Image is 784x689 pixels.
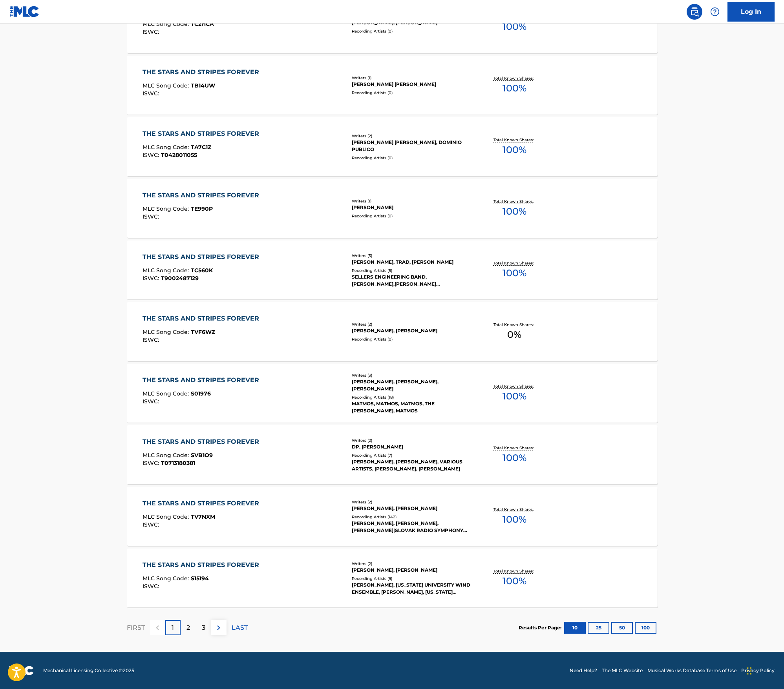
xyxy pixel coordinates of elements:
span: 100 % [503,266,526,280]
span: MLC Song Code : [143,452,191,459]
div: MATMOS, MATMOS, MATMOS, THE [PERSON_NAME], MATMOS [352,400,470,414]
span: MLC Song Code : [143,328,191,335]
button: 25 [588,622,609,634]
div: Writers ( 1 ) [352,198,470,204]
div: [PERSON_NAME], [US_STATE] UNIVERSITY WIND ENSEMBLE, [PERSON_NAME], [US_STATE] UNIVERSITY WIND ENS... [352,581,470,596]
div: [PERSON_NAME], [PERSON_NAME], [PERSON_NAME]|SLOVAK RADIO SYMPHONY ORCHESTRA, [PERSON_NAME] & [PER... [352,520,470,534]
div: Recording Artists ( 0 ) [352,213,470,219]
span: MLC Song Code : [143,575,191,582]
div: [PERSON_NAME], [PERSON_NAME] [352,567,470,574]
iframe: Chat Widget [745,651,784,689]
span: T9002487129 [161,275,199,282]
p: FIRST [127,623,145,632]
a: THE STARS AND STRIPES FOREVERMLC Song Code:TA7C1ZISWC:T0428011055Writers (2)[PERSON_NAME] [PERSON... [127,117,658,176]
a: THE STARS AND STRIPES FOREVERMLC Song Code:TC560KISWC:T9002487129Writers (3)[PERSON_NAME], TRAD, ... [127,241,658,299]
div: THE STARS AND STRIPES FOREVER [143,437,263,447]
div: Writers ( 2 ) [352,321,470,327]
span: S01976 [191,390,211,397]
div: THE STARS AND STRIPES FOREVER [143,67,263,77]
div: Writers ( 2 ) [352,133,470,139]
span: 100 % [503,143,526,157]
span: ISWC : [143,213,161,220]
button: 10 [564,622,586,634]
span: TA7C1Z [191,144,211,151]
div: Writers ( 3 ) [352,372,470,378]
span: T0713180381 [161,459,195,467]
a: THE STARS AND STRIPES FOREVERMLC Song Code:TVF6WZISWC:Writers (2)[PERSON_NAME], [PERSON_NAME]Reco... [127,302,658,361]
span: ISWC : [143,151,161,159]
span: ISWC : [143,521,161,528]
span: ISWC : [143,336,161,343]
div: THE STARS AND STRIPES FOREVER [143,499,263,508]
a: Log In [727,2,775,22]
div: [PERSON_NAME], [PERSON_NAME] [352,505,470,512]
a: THE STARS AND STRIPES FOREVERMLC Song Code:SVB1O9ISWC:T0713180381Writers (2)DP, [PERSON_NAME]Reco... [127,425,658,484]
a: Privacy Policy [741,667,775,674]
div: [PERSON_NAME] [352,204,470,211]
div: Writers ( 1 ) [352,75,470,81]
p: Total Known Shares: [493,260,535,266]
p: Total Known Shares: [493,445,535,451]
a: Public Search [687,4,702,20]
span: T0428011055 [161,151,197,159]
span: ISWC : [143,398,161,405]
span: 100 % [503,451,526,465]
span: 100 % [503,574,526,588]
div: THE STARS AND STRIPES FOREVER [143,252,263,262]
a: THE STARS AND STRIPES FOREVERMLC Song Code:S01976ISWC:Writers (3)[PERSON_NAME], [PERSON_NAME], [P... [127,364,658,423]
span: ISWC : [143,583,161,590]
div: THE STARS AND STRIPES FOREVER [143,560,263,570]
div: [PERSON_NAME], TRAD, [PERSON_NAME] [352,259,470,266]
span: MLC Song Code : [143,205,191,212]
div: THE STARS AND STRIPES FOREVER [143,314,263,323]
a: THE STARS AND STRIPES FOREVERMLC Song Code:TV7NXMISWC:Writers (2)[PERSON_NAME], [PERSON_NAME]Reco... [127,487,658,546]
span: ISWC : [143,459,161,467]
img: right [214,623,223,632]
div: THE STARS AND STRIPES FOREVER [143,375,263,385]
div: [PERSON_NAME], [PERSON_NAME] [352,327,470,334]
span: MLC Song Code : [143,513,191,520]
p: 2 [186,623,190,632]
span: ISWC : [143,90,161,97]
span: 100 % [503,204,526,219]
div: Writers ( 2 ) [352,499,470,505]
img: search [690,7,699,16]
div: Writers ( 3 ) [352,253,470,259]
div: [PERSON_NAME], [PERSON_NAME], VARIOUS ARTISTS, [PERSON_NAME], [PERSON_NAME] [352,458,470,472]
span: MLC Song Code : [143,390,191,397]
span: 0 % [507,328,521,342]
p: Total Known Shares: [493,322,535,328]
span: TE990P [191,205,213,212]
div: Recording Artists ( 0 ) [352,90,470,96]
span: MLC Song Code : [143,267,191,274]
p: Total Known Shares: [493,383,535,389]
div: Recording Artists ( 0 ) [352,28,470,34]
span: TC2HCA [191,20,214,27]
div: Recording Artists ( 5 ) [352,268,470,273]
div: Recording Artists ( 9 ) [352,576,470,581]
div: [PERSON_NAME] [PERSON_NAME] [352,81,470,88]
span: 100 % [503,81,526,95]
div: Recording Artists ( 18 ) [352,394,470,400]
a: Musical Works Database Terms of Use [647,667,736,674]
span: TV7NXM [191,513,215,520]
p: Total Known Shares: [493,507,535,512]
a: THE STARS AND STRIPES FOREVERMLC Song Code:TB14UWISWC:Writers (1)[PERSON_NAME] [PERSON_NAME]Recor... [127,56,658,115]
span: S15194 [191,575,209,582]
p: 1 [172,623,174,632]
p: 3 [202,623,205,632]
img: logo [9,666,34,675]
button: 100 [635,622,656,634]
span: MLC Song Code : [143,20,191,27]
span: 100 % [503,20,526,34]
span: SVB1O9 [191,452,213,459]
span: 100 % [503,512,526,527]
span: ISWC : [143,28,161,35]
img: help [710,7,720,16]
div: Recording Artists ( 0 ) [352,155,470,161]
div: DP, [PERSON_NAME] [352,443,470,450]
a: Need Help? [570,667,597,674]
div: Recording Artists ( 7 ) [352,452,470,458]
p: Results Per Page: [519,624,563,631]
